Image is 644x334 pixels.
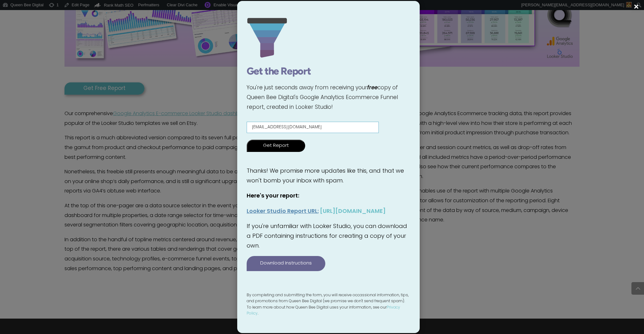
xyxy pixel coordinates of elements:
p: If you're unfamiliar with Looker Studio, you can download a PDF containing instructions for creat... [247,222,410,251]
img: 045-funnel [247,17,288,58]
p: Here's your report: [247,192,410,207]
a: [URL][DOMAIN_NAME] [320,209,386,214]
input: Get Report [247,140,305,152]
input: Email Address [247,122,379,133]
a: Privacy Policy [247,306,400,315]
span: Looker Studio Report URL: [247,209,319,214]
a: Download Instructions [247,256,325,271]
h1: Get the Report [247,66,410,81]
button: × [631,3,641,13]
span: × [633,3,640,13]
p: You're just seconds away from receiving your copy of Queen Bee Digital's Google Analytics Ecommer... [247,83,410,112]
form: Contact form [247,122,410,157]
p: By completing and submitting the form, you will receive occassional information, tips, and promot... [247,292,410,317]
span: free [367,84,378,91]
p: Thanks! We promise more updates like this, and that we won't bomb your inbox with spam. [247,167,410,192]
